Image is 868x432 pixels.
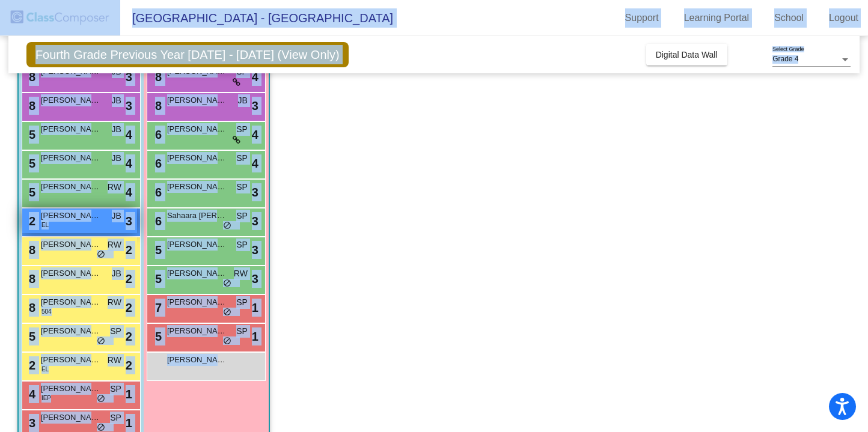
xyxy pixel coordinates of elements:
[41,221,49,230] span: EL
[41,123,101,135] span: [PERSON_NAME]
[108,296,121,309] span: RW
[110,383,121,395] span: SP
[252,299,258,317] span: 1
[26,157,35,170] span: 5
[236,296,248,309] span: SP
[616,8,668,28] a: Support
[26,99,35,112] span: 8
[152,243,162,257] span: 5
[819,8,868,28] a: Logout
[26,301,35,314] span: 8
[152,330,162,343] span: 5
[26,42,349,67] span: Fourth Grade Previous Year [DATE] - [DATE] (View Only)
[41,210,101,222] span: [PERSON_NAME]
[152,214,162,228] span: 6
[167,354,227,366] span: [PERSON_NAME]
[26,330,35,343] span: 5
[41,354,101,366] span: [PERSON_NAME]
[236,239,248,251] span: SP
[252,97,258,115] span: 3
[152,70,162,84] span: 8
[167,296,227,308] span: [PERSON_NAME]
[26,359,35,372] span: 2
[765,8,813,28] a: School
[167,123,227,135] span: [PERSON_NAME]
[236,152,248,165] span: SP
[41,267,101,279] span: [PERSON_NAME]
[236,123,248,136] span: SP
[167,239,227,251] span: [PERSON_NAME]
[167,181,227,193] span: [PERSON_NAME]
[108,181,121,193] span: RW
[126,126,132,144] span: 4
[126,68,132,86] span: 3
[26,186,35,199] span: 5
[223,279,231,288] span: do_not_disturb_alt
[41,94,101,106] span: [PERSON_NAME]
[41,307,52,316] span: 504
[41,383,101,395] span: [PERSON_NAME]
[126,270,132,288] span: 2
[126,385,132,403] span: 1
[112,267,121,280] span: JB
[110,325,121,338] span: SP
[26,214,35,228] span: 2
[41,239,101,251] span: [PERSON_NAME]
[238,94,248,107] span: JB
[26,243,35,257] span: 8
[41,152,101,164] span: [PERSON_NAME]
[26,416,35,430] span: 3
[252,183,258,201] span: 3
[97,336,105,346] span: do_not_disturb_alt
[234,267,248,280] span: RW
[126,97,132,115] span: 3
[26,70,35,84] span: 8
[108,354,121,367] span: RW
[112,210,121,222] span: JB
[126,356,132,374] span: 2
[126,212,132,230] span: 3
[41,181,101,193] span: [PERSON_NAME]
[152,128,162,141] span: 6
[97,250,105,260] span: do_not_disturb_alt
[26,388,35,401] span: 4
[252,241,258,259] span: 3
[152,301,162,314] span: 7
[252,327,258,345] span: 1
[126,183,132,201] span: 4
[252,212,258,230] span: 3
[110,412,121,424] span: SP
[126,327,132,345] span: 2
[126,299,132,317] span: 2
[656,50,718,59] span: Digital Data Wall
[252,154,258,172] span: 4
[252,126,258,144] span: 4
[112,94,121,107] span: JB
[112,152,121,165] span: JB
[167,152,227,164] span: [PERSON_NAME]
[152,99,162,112] span: 8
[252,68,258,86] span: 4
[167,94,227,106] span: [PERSON_NAME]
[236,181,248,193] span: SP
[112,123,121,136] span: JB
[126,154,132,172] span: 4
[646,44,727,65] button: Digital Data Wall
[167,210,227,222] span: Sahaara [PERSON_NAME]
[223,221,231,231] span: do_not_disturb_alt
[126,241,132,259] span: 2
[41,296,101,308] span: [PERSON_NAME]
[26,128,35,141] span: 5
[167,325,227,337] span: [PERSON_NAME]
[26,272,35,285] span: 8
[41,325,101,337] span: [PERSON_NAME]
[223,308,231,317] span: do_not_disturb_alt
[772,55,798,63] span: Grade 4
[252,270,258,288] span: 3
[167,267,227,279] span: [PERSON_NAME]
[97,394,105,404] span: do_not_disturb_alt
[126,414,132,432] span: 1
[152,272,162,285] span: 5
[41,412,101,424] span: [PERSON_NAME]
[223,336,231,346] span: do_not_disturb_alt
